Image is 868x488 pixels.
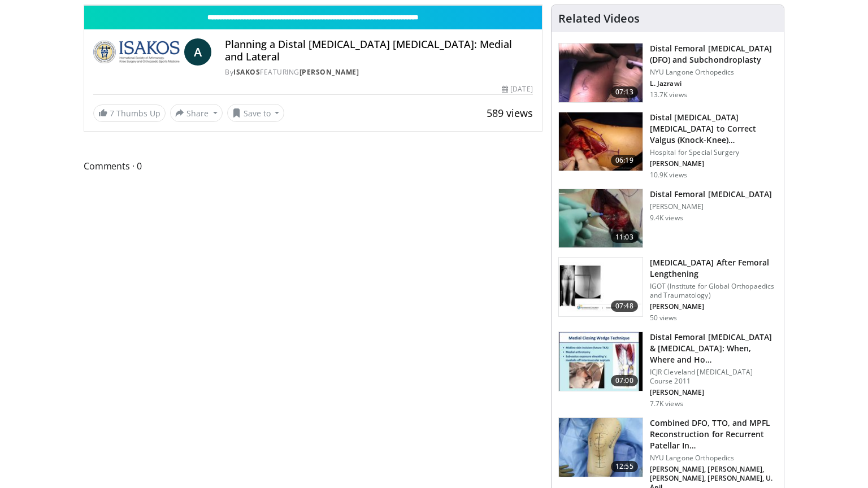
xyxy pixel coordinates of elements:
a: A [184,38,211,66]
a: 07:00 Distal Femoral [MEDICAL_DATA] & [MEDICAL_DATA]: When, Where and Ho… ICJR Cleveland [MEDICAL... [558,332,777,408]
img: f13deacb-1268-42a4-bf13-02936eac7f0d.150x105_q85_crop-smart_upscale.jpg [559,258,643,316]
span: 07:48 [611,300,638,312]
h3: ​Distal Femoral [MEDICAL_DATA] [650,189,772,200]
img: 377563cd-f6af-433d-aec0-9573f1eade20.JPG.150x105_q85_crop-smart_upscale.jpg [559,418,643,477]
a: 11:03 ​Distal Femoral [MEDICAL_DATA] [PERSON_NAME] 9.4K views [558,189,777,249]
p: IGOT (Institute for Global Orthopaedics and Traumatology) [650,282,777,300]
p: 13.7K views [650,90,687,99]
p: NYU Langone Orthopedics [650,68,777,77]
p: L. Jazrawi [650,79,777,88]
p: 10.9K views [650,171,687,180]
img: ISAKOS [93,38,180,66]
p: Hospital for Special Surgery [650,148,777,157]
a: 07:13 Distal Femoral [MEDICAL_DATA] (DFO) and Subchondroplasty NYU Langone Orthopedics L. Jazrawi... [558,43,777,103]
p: 50 views [650,313,678,323]
p: ICJR Cleveland [MEDICAL_DATA] Course 2011 [650,368,777,386]
img: 792110d2-4bfb-488c-b125-1d445b1bd757.150x105_q85_crop-smart_upscale.jpg [559,112,643,171]
h4: Related Videos [558,12,640,25]
p: [PERSON_NAME] [650,159,777,168]
img: 25428385-1b92-4282-863f-6f55f04d6ae5.150x105_q85_crop-smart_upscale.jpg [559,189,643,248]
h4: Planning a Distal [MEDICAL_DATA] [MEDICAL_DATA]: Medial and Lateral [225,38,532,63]
span: 589 views [487,106,533,120]
img: eolv1L8ZdYrFVOcH4xMDoxOjBzMTt2bJ.150x105_q85_crop-smart_upscale.jpg [559,43,643,102]
div: [DATE] [502,84,532,94]
span: 12:55 [611,461,638,472]
a: 06:19 Distal [MEDICAL_DATA] [MEDICAL_DATA] to Correct Valgus (Knock-Knee) [MEDICAL_DATA] Hospital... [558,112,777,180]
span: 06:19 [611,155,638,166]
a: 7 Thumbs Up [93,104,166,122]
h3: Combined DFO, TTO, and MPFL Reconstruction for Recurrent Patellar In… [650,417,777,451]
span: Comments 0 [84,159,542,173]
p: 9.4K views [650,213,683,223]
a: [PERSON_NAME] [300,67,359,77]
button: Save to [227,104,285,122]
p: 7.7K views [650,399,683,408]
p: NYU Langone Orthopedics [650,454,777,463]
a: ISAKOS [233,67,260,77]
span: 07:13 [611,86,638,98]
p: [PERSON_NAME] [650,302,777,311]
p: [PERSON_NAME] [650,202,772,211]
video-js: Video Player [84,5,542,6]
h3: Distal Femoral [MEDICAL_DATA] & [MEDICAL_DATA]: When, Where and Ho… [650,332,777,365]
h3: [MEDICAL_DATA] After Femoral Lengthening [650,257,777,280]
a: 07:48 [MEDICAL_DATA] After Femoral Lengthening IGOT (Institute for Global Orthopaedics and Trauma... [558,257,777,323]
h3: Distal [MEDICAL_DATA] [MEDICAL_DATA] to Correct Valgus (Knock-Knee) [MEDICAL_DATA] [650,112,777,146]
div: By FEATURING [225,67,532,77]
button: Share [170,104,223,122]
h3: Distal Femoral [MEDICAL_DATA] (DFO) and Subchondroplasty [650,43,777,66]
span: 07:00 [611,375,638,386]
img: eolv1L8ZdYrFVOcH4xMDoxOjRrOx6N3j_2.150x105_q85_crop-smart_upscale.jpg [559,332,643,391]
span: 11:03 [611,232,638,243]
p: [PERSON_NAME] [650,388,777,397]
span: 7 [110,108,114,119]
